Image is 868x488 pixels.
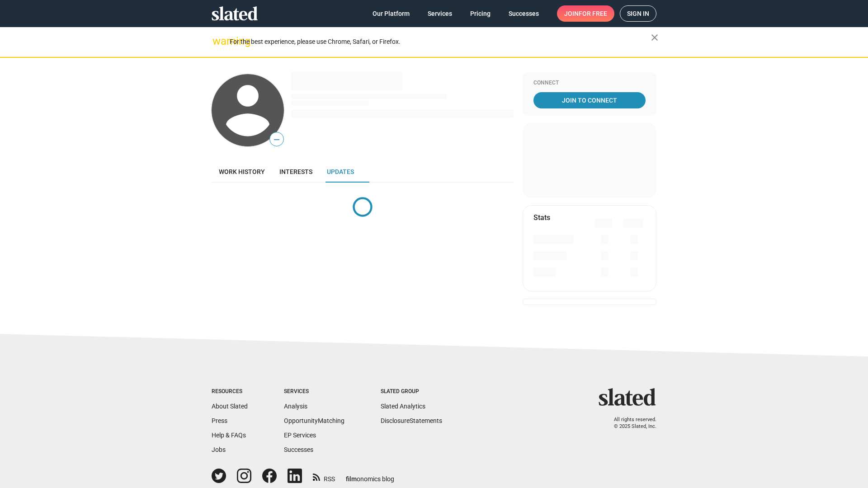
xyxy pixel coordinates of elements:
a: DisclosureStatements [381,417,442,424]
span: Join [564,5,607,22]
mat-card-title: Stats [533,213,550,222]
a: About Slated [212,403,248,410]
a: Pricing [463,5,498,22]
mat-icon: close [649,32,660,43]
a: Successes [284,446,313,453]
a: Work history [212,161,272,183]
a: Slated Analytics [381,403,425,410]
div: Services [284,388,344,395]
mat-icon: warning [212,36,223,47]
div: Resources [212,388,248,395]
a: Updates [320,161,361,183]
span: Updates [327,168,354,175]
span: film [346,475,357,483]
a: Interests [272,161,320,183]
span: Successes [509,5,539,22]
a: Joinfor free [557,5,614,22]
a: Analysis [284,403,307,410]
span: — [270,134,283,145]
a: RSS [313,469,335,483]
span: Interests [279,168,312,175]
a: Our Platform [365,5,417,22]
span: Work history [219,168,265,175]
a: Jobs [212,446,226,453]
span: Join To Connect [535,92,644,108]
a: Sign in [620,5,656,22]
a: EP Services [284,432,316,439]
div: Slated Group [381,388,442,395]
span: Our Platform [373,5,410,22]
a: Help & FAQs [212,432,246,439]
a: filmonomics blog [346,468,394,483]
div: For the best experience, please use Chrome, Safari, or Firefox. [230,36,651,48]
div: Connect [533,80,646,87]
a: Services [420,5,459,22]
p: All rights reserved. © 2025 Slated, Inc. [604,417,656,430]
a: Join To Connect [533,92,646,108]
span: Services [428,5,452,22]
a: Press [212,417,227,424]
a: Successes [501,5,546,22]
span: for free [579,5,607,22]
span: Pricing [470,5,491,22]
span: Sign in [627,6,649,21]
a: OpportunityMatching [284,417,344,424]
